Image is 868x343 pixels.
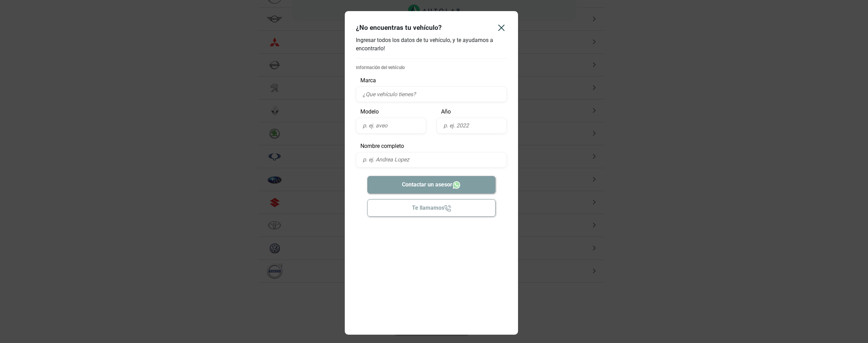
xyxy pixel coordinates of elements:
[367,176,496,194] button: Contactar un asesor
[356,76,507,85] p: Marca
[367,199,496,217] button: Te llamamos
[356,36,507,53] p: Ingresar todos los datos de tu vehículo, y te ayudamos a encontrarlo!
[490,17,512,39] button: Close
[356,86,507,102] input: ¿Que vehículo tienes?
[356,64,507,71] p: Información del vehículo
[356,118,426,133] input: p. ej. aveo
[452,181,461,189] img: Whatsapp icon
[437,118,507,133] input: p. ej. 2022
[356,24,442,32] h4: ¿No encuentras tu vehículo?
[356,108,426,116] p: Modelo
[356,152,507,168] input: p. ej. Andrea Lopez
[356,142,507,150] p: Nombre completo
[437,108,507,116] p: Año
